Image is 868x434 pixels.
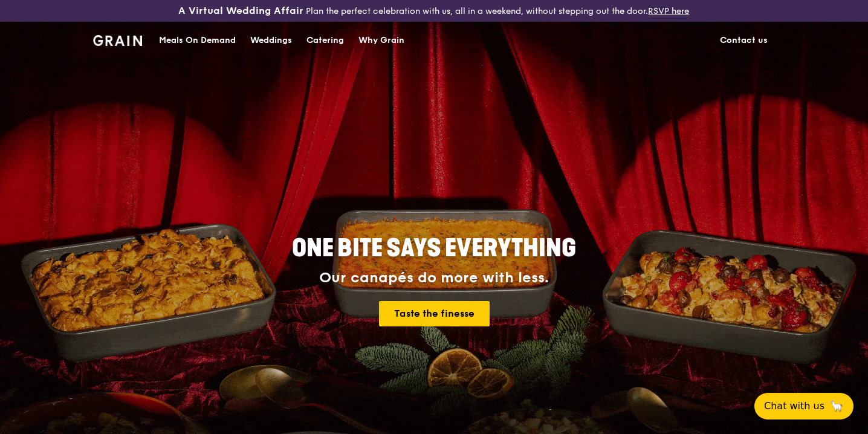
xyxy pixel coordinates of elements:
span: Chat with us [764,399,824,413]
a: RSVP here [648,6,689,16]
span: ONE BITE SAYS EVERYTHING [292,234,576,263]
a: Weddings [243,22,299,59]
div: Plan the perfect celebration with us, all in a weekend, without stepping out the door. [144,5,723,17]
a: Catering [299,22,351,59]
div: Weddings [250,22,292,59]
div: Meals On Demand [159,22,236,59]
div: Why Grain [358,22,404,59]
h3: A Virtual Wedding Affair [178,5,303,17]
img: Grain [93,35,142,46]
a: Taste the finesse [379,301,490,326]
a: GrainGrain [93,21,142,57]
a: Why Grain [351,22,412,59]
div: Catering [306,22,344,59]
div: Our canapés do more with less. [216,270,652,287]
span: 🦙 [829,399,844,413]
a: Contact us [713,22,775,59]
button: Chat with us🦙 [754,393,853,419]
